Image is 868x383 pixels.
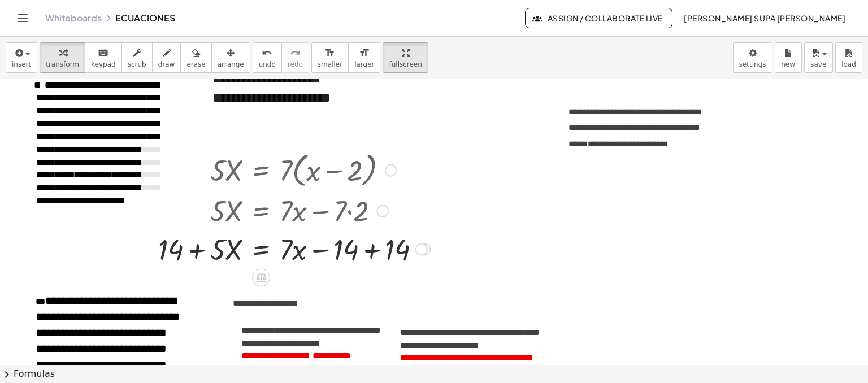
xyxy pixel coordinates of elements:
button: scrub [121,42,153,73]
button: draw [152,42,181,73]
i: keyboard [98,46,108,60]
button: [PERSON_NAME] SUPA [PERSON_NAME] [675,8,854,28]
span: transform [46,60,79,68]
a: Whiteboards [45,12,102,24]
button: undoundo [253,42,282,73]
button: keyboardkeypad [85,42,122,73]
button: settings [733,42,772,73]
span: larger [354,60,374,68]
span: load [841,60,856,68]
span: fullscreen [389,60,422,68]
button: redoredo [281,42,309,73]
button: Assign / Collaborate Live [525,8,672,28]
button: arrange [211,42,250,73]
span: save [810,60,826,68]
button: save [804,42,833,73]
button: format_sizesmaller [311,42,349,73]
i: format_size [324,46,335,60]
span: draw [158,60,175,68]
button: Toggle navigation [14,9,32,27]
span: insert [12,60,31,68]
button: fullscreen [383,42,428,73]
span: scrub [128,60,146,68]
span: new [781,60,795,68]
i: format_size [359,46,370,60]
button: erase [180,42,211,73]
span: erase [186,60,205,68]
div: Apply the same math to both sides of the equation [252,268,270,286]
i: redo [290,46,301,60]
button: format_sizelarger [348,42,380,73]
span: arrange [218,60,244,68]
button: new [775,42,802,73]
button: load [835,42,862,73]
button: transform [40,42,85,73]
span: smaller [318,60,342,68]
span: keypad [91,60,116,68]
span: settings [739,60,766,68]
span: undo [259,60,276,68]
span: [PERSON_NAME] SUPA [PERSON_NAME] [684,13,845,23]
button: insert [6,42,37,73]
span: Assign / Collaborate Live [535,13,663,23]
span: redo [288,60,303,68]
i: undo [262,46,272,60]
